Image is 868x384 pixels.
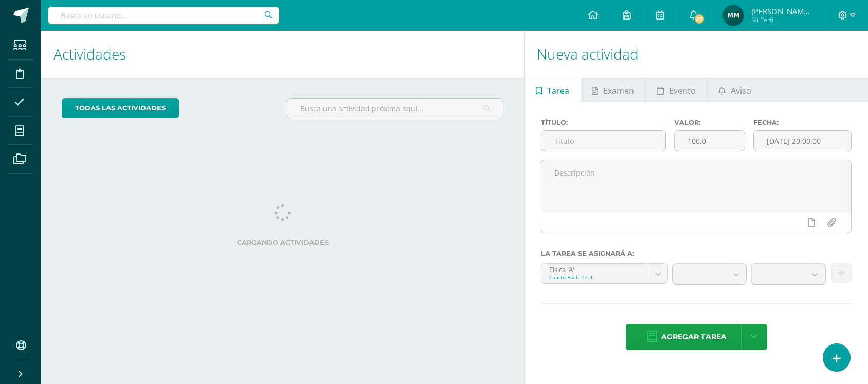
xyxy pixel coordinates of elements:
[62,239,503,246] label: Cargando actividades
[53,31,512,78] h1: Actividades
[525,78,580,102] a: Tarea
[549,264,640,274] div: Fisica 'A'
[669,79,696,103] span: Evento
[753,119,852,126] label: Fecha:
[541,249,852,257] label: La tarea se asignará a:
[541,264,667,283] a: Fisica 'A'Cuarto Bach. CCLL
[581,78,645,102] a: Examen
[751,15,813,24] span: Mi Perfil
[723,5,744,26] img: 1eb62c5f52af67772d86aeebb57c5bc6.png
[48,7,279,24] input: Busca un usuario...
[646,78,707,102] a: Evento
[754,131,851,151] input: Fecha de entrega
[541,119,665,126] label: Título:
[694,13,705,25] span: 67
[708,78,763,102] a: Aviso
[62,98,179,118] a: todas las Actividades
[661,324,727,350] span: Agregar tarea
[674,119,746,126] label: Valor:
[541,131,665,151] input: Título
[731,79,751,103] span: Aviso
[603,79,634,103] span: Examen
[751,6,813,16] span: [PERSON_NAME] de [PERSON_NAME]
[287,99,503,119] input: Busca una actividad próxima aquí...
[537,31,856,78] h1: Nueva actividad
[547,79,569,103] span: Tarea
[549,274,640,281] div: Cuarto Bach. CCLL
[675,131,745,151] input: Puntos máximos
